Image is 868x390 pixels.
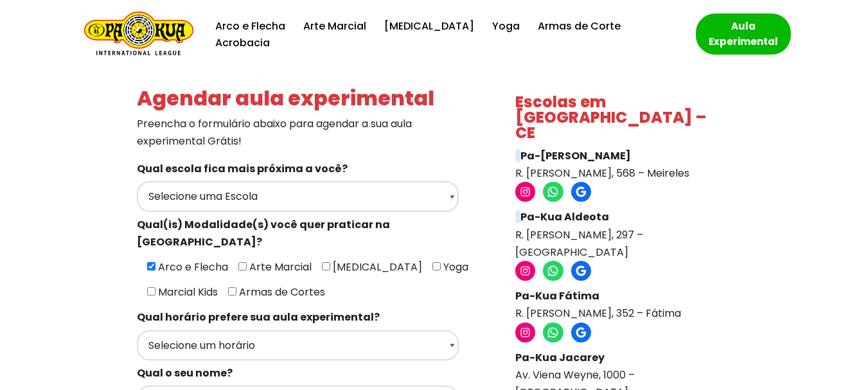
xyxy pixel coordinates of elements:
[137,161,348,176] b: Qual escola fica mais próxima a você?
[515,147,725,182] p: R. [PERSON_NAME], 568 – Meireles
[303,17,366,35] a: Arte Marcial
[213,17,677,51] div: Menu primário
[520,209,609,224] strong: Pa-Kua Aldeota
[432,262,441,270] input: Yoga
[137,366,233,380] b: Qual o seu nome?
[441,260,468,274] span: Yoga
[137,88,476,109] h4: Agendar aula experimental
[520,148,631,163] strong: Pa-[PERSON_NAME]
[137,217,390,249] b: Qual(is) Modalidade(s) você quer praticar na [GEOGRAPHIC_DATA]?
[492,17,520,35] a: Yoga
[515,287,725,322] p: R. [PERSON_NAME], 352 – Fátima
[137,115,476,150] p: Preencha o formulário abaixo para agendar a sua aula experimental Grátis!
[538,17,621,35] a: Armas de Corte
[238,262,247,270] input: Arte Marcial
[215,17,285,35] a: Arco e Flecha
[384,17,474,35] a: [MEDICAL_DATA]
[215,34,270,51] a: Acrobacia
[228,287,236,296] input: Armas de Cortes
[147,287,155,296] input: Marcial Kids
[515,350,605,365] strong: Pa-Kua Jacarey
[515,94,725,141] h4: Escolas em [GEOGRAPHIC_DATA] – CE
[155,260,228,274] span: Arco e Flecha
[322,262,330,270] input: [MEDICAL_DATA]
[515,288,599,303] strong: Pa-Kua Fátima
[155,285,218,299] span: Marcial Kids
[330,260,422,274] span: [MEDICAL_DATA]
[137,310,380,324] b: Qual horário prefere sua aula experimental?
[236,285,325,299] span: Armas de Cortes
[696,13,791,55] a: Aula Experimental
[78,12,193,57] a: Escola de Conhecimentos Orientais Pa-Kua Uma escola para toda família
[147,262,155,270] input: Arco e Flecha
[247,260,312,274] span: Arte Marcial
[515,208,725,261] p: R. [PERSON_NAME], 297 – [GEOGRAPHIC_DATA]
